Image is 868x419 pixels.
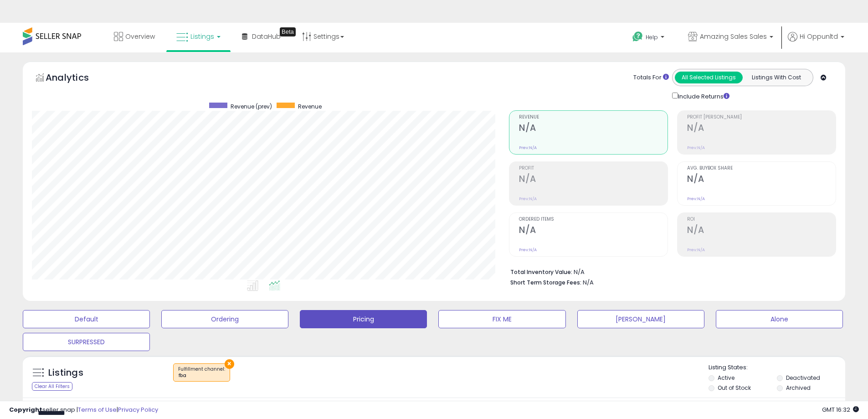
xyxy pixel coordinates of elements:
[438,310,565,328] button: FIX ME
[800,32,838,41] span: Hi Oppunltd
[519,166,668,171] span: Profit
[583,278,594,287] span: N/A
[519,196,537,202] small: Prev: N/A
[107,23,162,50] a: Overview
[252,32,281,41] span: DataHub
[681,23,780,52] a: Amazing Sales Sales
[295,23,351,50] a: Settings
[125,32,155,41] span: Overview
[46,71,107,86] h5: Analytics
[225,359,234,369] button: ×
[32,382,72,391] div: Clear All Filters
[169,23,227,50] a: Listings
[510,266,829,277] li: N/A
[687,145,705,150] small: Prev: N/A
[519,247,537,253] small: Prev: N/A
[718,374,734,382] label: Active
[687,217,836,222] span: ROI
[687,247,705,253] small: Prev: N/A
[280,27,296,36] div: Tooltip anchor
[700,32,767,41] span: Amazing Sales Sales
[300,310,427,328] button: Pricing
[646,33,658,41] span: Help
[625,24,673,52] a: Help
[687,174,836,186] h2: N/A
[687,225,836,237] h2: N/A
[718,384,751,392] label: Out of Stock
[665,91,740,101] div: Include Returns
[9,406,158,414] div: seller snap | |
[687,196,705,202] small: Prev: N/A
[519,123,668,135] h2: N/A
[510,268,572,276] b: Total Inventory Value:
[716,310,843,328] button: Alone
[9,405,42,414] strong: Copyright
[23,333,150,351] button: SURPRESSED
[235,23,288,50] a: DataHub
[178,366,225,379] span: Fulfillment channel :
[742,72,810,83] button: Listings With Cost
[178,372,225,379] div: fba
[633,73,669,82] div: Totals For
[161,310,288,328] button: Ordering
[786,384,811,392] label: Archived
[510,279,581,286] b: Short Term Storage Fees:
[519,145,537,150] small: Prev: N/A
[632,31,643,42] i: Get Help
[709,363,845,372] p: Listing States:
[687,166,836,171] span: Avg. Buybox Share
[519,225,668,237] h2: N/A
[48,367,83,379] h5: Listings
[687,123,836,135] h2: N/A
[190,32,214,41] span: Listings
[675,72,743,83] button: All Selected Listings
[23,310,150,328] button: Default
[231,103,272,110] span: Revenue (prev)
[298,103,322,110] span: Revenue
[519,217,668,222] span: Ordered Items
[786,374,820,382] label: Deactivated
[788,32,844,52] a: Hi Oppunltd
[822,405,859,414] span: 2025-10-8 16:32 GMT
[519,174,668,186] h2: N/A
[687,115,836,120] span: Profit [PERSON_NAME]
[519,115,668,120] span: Revenue
[577,310,704,328] button: [PERSON_NAME]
